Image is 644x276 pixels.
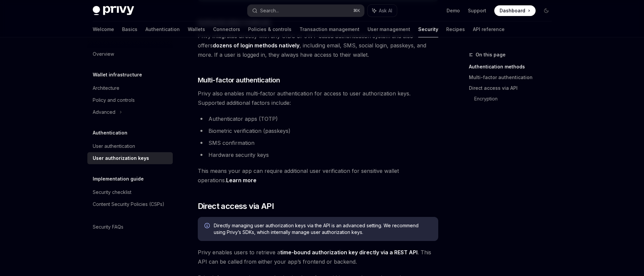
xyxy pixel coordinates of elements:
[473,21,505,37] a: API reference
[198,138,438,148] li: SMS confirmation
[226,177,256,184] a: Learn more
[299,21,360,37] a: Transaction management
[198,166,438,185] span: This means your app can require additional user verification for sensitive wallet operations.
[87,82,173,94] a: Architecture
[198,201,274,212] span: Direct access via API
[541,5,552,16] button: Toggle dark mode
[93,188,131,196] div: Security checklist
[447,7,460,14] a: Demo
[93,6,134,15] img: dark logo
[204,223,211,230] svg: Info
[468,7,486,14] a: Support
[469,83,557,93] a: Direct access via API
[198,89,438,107] span: Privy also enables multi-factor authentication for access to user authorization keys. Supported a...
[145,21,180,37] a: Authentication
[353,8,360,13] span: ⌘ K
[87,48,173,60] a: Overview
[500,7,525,14] span: Dashboard
[87,186,173,198] a: Security checklist
[379,7,392,14] span: Ask AI
[93,200,164,208] div: Content Security Policies (CSPs)
[188,21,205,37] a: Wallets
[198,31,438,59] span: Privy integrates directly with any OIDC or JWT-based authentication system and also offers , incl...
[198,114,438,123] li: Authenticator apps (TOTP)
[93,21,114,37] a: Welcome
[93,71,142,79] h5: Wallet infrastructure
[198,126,438,135] li: Biometric verification (passkeys)
[93,223,123,231] div: Security FAQs
[213,21,240,37] a: Connectors
[368,21,410,37] a: User management
[247,5,364,17] button: Search...⌘K
[494,5,536,16] a: Dashboard
[93,154,149,162] div: User authorization keys
[198,248,438,266] span: Privy enables users to retrieve a . This API can be called from either your app’s frontend or bac...
[93,96,135,104] div: Policy and controls
[213,42,299,49] a: dozens of login methods natively
[214,222,432,236] span: Directly managing user authorization keys via the API is an advanced setting. We recommend using ...
[368,5,397,17] button: Ask AI
[280,249,418,256] strong: time-bound authorization key directly via a REST API
[93,142,135,150] div: User authentication
[87,94,173,106] a: Policy and controls
[476,51,506,59] span: On this page
[87,198,173,210] a: Content Security Policies (CSPs)
[248,21,291,37] a: Policies & controls
[446,21,465,37] a: Recipes
[469,72,557,83] a: Multi-factor authentication
[469,61,557,72] a: Authentication methods
[260,7,279,15] div: Search...
[474,93,557,104] a: Encryption
[87,152,173,164] a: User authorization keys
[87,221,173,233] a: Security FAQs
[198,150,438,160] li: Hardware security keys
[93,50,114,58] div: Overview
[93,175,144,183] h5: Implementation guide
[198,75,280,85] span: Multi-factor authentication
[418,21,438,37] a: Security
[87,140,173,152] a: User authentication
[93,129,127,137] h5: Authentication
[93,84,119,92] div: Architecture
[93,108,115,116] div: Advanced
[122,21,137,37] a: Basics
